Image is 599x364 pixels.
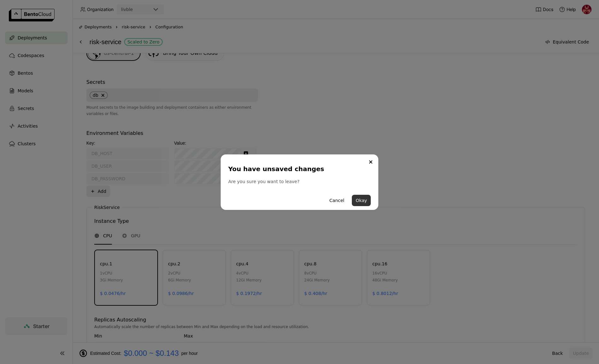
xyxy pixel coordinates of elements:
button: Okay [352,195,371,206]
div: dialog [221,154,378,210]
button: Cancel [326,195,348,206]
div: You have unsaved changes [228,165,368,173]
button: Close [367,158,375,166]
div: Are you sure you want to leave? [228,178,371,185]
